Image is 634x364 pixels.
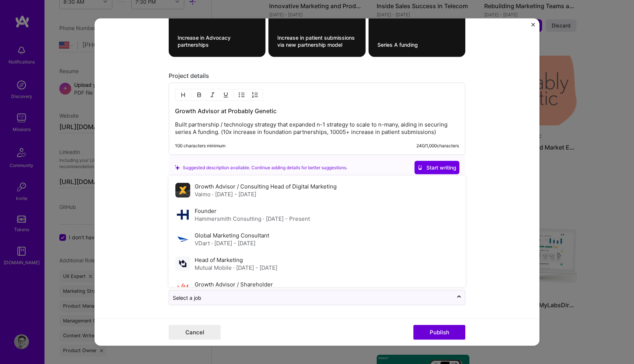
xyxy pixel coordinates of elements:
[195,215,310,223] div: Hammersmith Consulting
[195,207,217,214] label: Founder
[223,92,229,98] img: Underline
[175,281,190,296] img: Company logo
[239,92,245,98] img: UL
[195,264,277,272] div: Mutual Mobile
[175,256,190,271] img: Company logo
[178,34,257,48] textarea: Increase in Advocacy partnerships
[212,191,256,198] span: · [DATE] - [DATE]
[175,164,347,171] div: Suggested description available. Continue adding details for better suggestions.
[233,264,277,271] span: · [DATE] - [DATE]
[195,281,273,288] label: Growth Advisor / Shareholder
[377,41,456,48] textarea: Series A funding
[175,165,180,170] i: icon SuggestedTeams
[413,325,465,340] button: Publish
[417,164,456,171] span: Start writing
[277,34,356,48] textarea: Increase in patient submissions via new partnership model
[531,23,535,30] button: Close
[195,232,269,239] label: Global Marketing Consultant
[175,183,190,198] img: Company logo
[195,190,337,198] div: Vaimo
[175,121,459,136] p: Built partnership / technology strategy that expanded n-1 strategy to scale to n-many, aiding in ...
[195,183,337,190] label: Growth Advisor / Consulting Head of Digital Marketing
[175,232,190,247] img: Company logo
[416,143,459,149] div: 240 / 1,000 characters
[195,256,243,263] label: Head of Marketing
[252,92,258,98] img: OL
[175,107,459,115] h3: Growth Advisor at Probably Genetic
[175,207,190,222] img: Company logo
[415,161,459,174] button: Start writing
[173,294,201,302] div: Select a job
[195,239,269,247] div: VDart
[169,325,221,340] button: Cancel
[263,215,310,222] span: · [DATE] - Present
[209,92,215,98] img: Italic
[211,240,255,247] span: · [DATE] - [DATE]
[169,72,465,80] div: Project details
[196,92,202,98] img: Bold
[180,92,186,98] img: Heading
[175,143,225,149] div: 100 characters minimum
[417,165,423,170] i: icon CrystalBallWhite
